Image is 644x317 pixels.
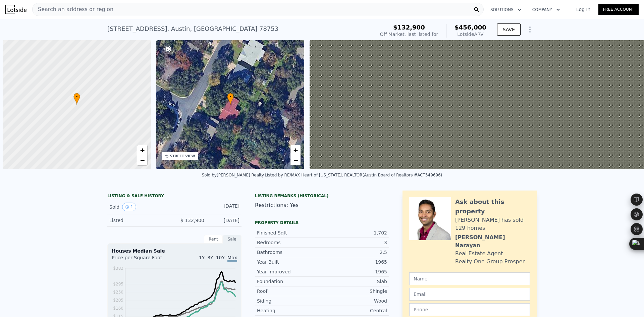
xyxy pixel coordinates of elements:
[322,268,387,275] div: 1965
[109,217,169,224] div: Listed
[73,93,80,105] div: •
[227,93,234,105] div: •
[170,154,195,159] div: STREET VIEW
[255,193,389,199] div: Listing Remarks (Historical)
[523,23,537,36] button: Show Options
[140,146,144,154] span: +
[227,94,234,100] span: •
[257,268,322,275] div: Year Improved
[485,4,527,16] button: Solutions
[322,259,387,265] div: 1965
[257,278,322,285] div: Foundation
[210,203,239,211] div: [DATE]
[454,31,486,38] div: Lotside ARV
[255,201,389,209] div: Restrictions: Yes
[257,298,322,304] div: Siding
[107,193,241,200] div: LISTING & SALE HISTORY
[227,255,237,262] span: Max
[455,233,530,250] div: [PERSON_NAME] Narayan
[322,229,387,236] div: 1,702
[207,255,213,260] span: 3Y
[73,94,80,100] span: •
[137,145,147,155] a: Zoom in
[204,235,223,244] div: Rent
[257,259,322,265] div: Year Built
[180,218,204,223] span: $ 132,900
[122,203,136,211] button: View historical data
[322,298,387,304] div: Wood
[322,307,387,314] div: Central
[109,203,169,211] div: Sold
[455,258,525,266] div: Realty One Group Prosper
[137,155,147,165] a: Zoom out
[322,278,387,285] div: Slab
[33,5,113,13] span: Search an address or region
[409,272,530,285] input: Name
[223,235,241,244] div: Sale
[113,266,123,271] tspan: $383
[113,282,123,286] tspan: $295
[112,248,237,254] div: Houses Median Sale
[257,239,322,246] div: Bedrooms
[598,4,639,15] a: Free Account
[257,307,322,314] div: Heating
[257,288,322,295] div: Roof
[393,24,425,31] span: $132,900
[257,249,322,256] div: Bathrooms
[409,303,530,316] input: Phone
[216,255,225,260] span: 10Y
[322,239,387,246] div: 3
[265,173,442,177] div: Listed by RE/MAX Heart of [US_STATE], REALTOR (Austin Board of Realtors #ACT549696)
[455,197,530,216] div: Ask about this property
[199,255,205,260] span: 1Y
[454,24,486,31] span: $456,000
[107,24,278,34] div: [STREET_ADDRESS] , Austin , [GEOGRAPHIC_DATA] 78753
[202,173,265,177] div: Sold by [PERSON_NAME] Realty .
[293,146,298,154] span: +
[112,254,174,265] div: Price per Square Foot
[113,290,123,295] tspan: $250
[293,156,298,164] span: −
[210,217,239,224] div: [DATE]
[113,306,123,311] tspan: $160
[255,220,389,225] div: Property details
[257,229,322,236] div: Finished Sqft
[497,23,521,36] button: SAVE
[568,6,598,13] a: Log In
[290,155,301,165] a: Zoom out
[140,156,144,164] span: −
[527,4,566,16] button: Company
[455,250,503,258] div: Real Estate Agent
[113,298,123,303] tspan: $205
[5,5,26,14] img: Lotside
[290,145,301,155] a: Zoom in
[409,288,530,301] input: Email
[322,288,387,295] div: Shingle
[322,249,387,256] div: 2.5
[380,31,438,38] div: Off Market, last listed for
[455,216,530,232] div: [PERSON_NAME] has sold 129 homes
